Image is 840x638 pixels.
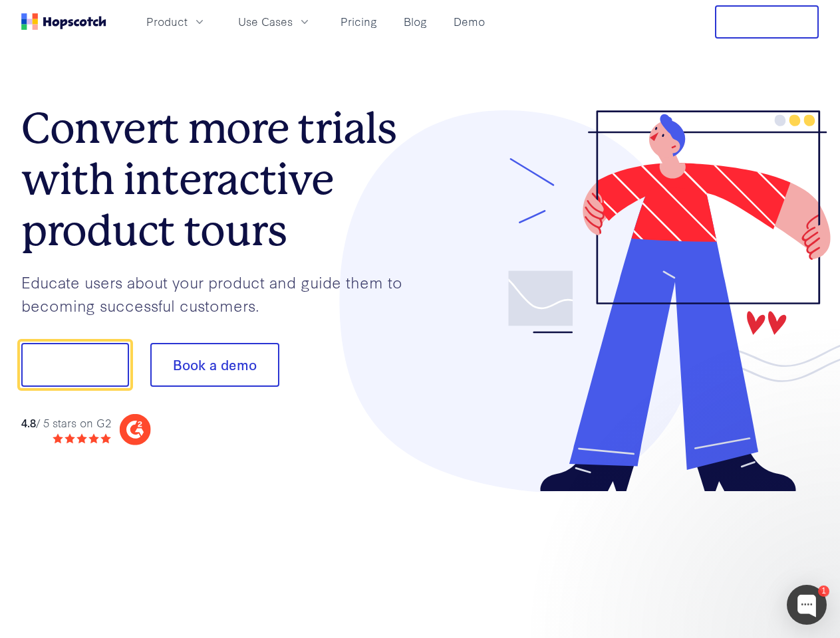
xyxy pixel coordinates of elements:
button: Free Trial [715,5,819,39]
span: Product [146,13,188,30]
a: Home [21,13,106,30]
a: Pricing [335,11,382,33]
p: Educate users about your product and guide them to becoming successful customers. [21,270,420,316]
strong: 4.8 [21,415,36,430]
button: Use Cases [230,11,319,33]
h1: Convert more trials with interactive product tours [21,103,420,256]
div: 1 [818,585,829,597]
button: Product [138,11,214,33]
span: Use Cases [238,13,293,30]
div: / 5 stars on G2 [21,415,111,431]
button: Show me! [21,343,129,387]
a: Demo [448,11,490,33]
button: Book a demo [150,343,279,387]
a: Blog [398,11,432,33]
